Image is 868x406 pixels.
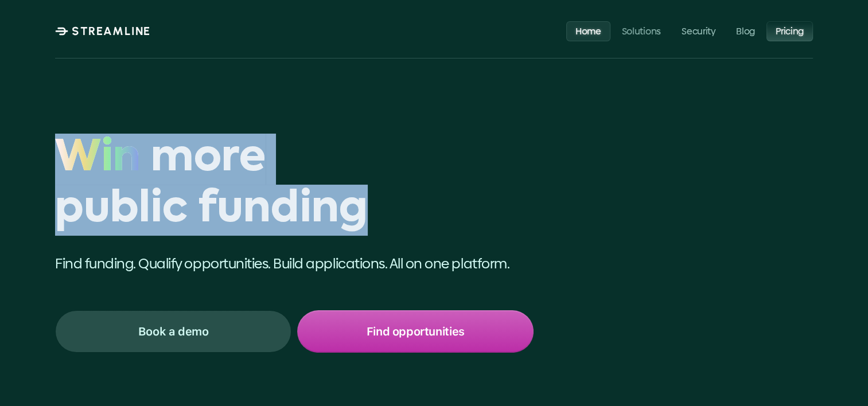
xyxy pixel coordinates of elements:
span: Win [55,134,141,185]
p: Blog [737,25,756,36]
a: STREAMLINE [55,24,151,38]
a: Home [566,21,610,41]
p: Book a demo [138,324,209,339]
p: Home [575,25,601,36]
p: Solutions [622,25,661,36]
p: Security [682,25,715,36]
p: STREAMLINE [72,24,151,38]
p: Find funding. Qualify opportunities. Build applications. All on one platform. [55,254,534,274]
p: Find opportunities [367,324,465,339]
a: Pricing [766,21,813,41]
p: Pricing [776,25,804,36]
a: Find opportunities [297,310,534,353]
a: Blog [727,21,765,41]
h1: Win more public funding [55,134,534,236]
a: Book a demo [55,310,291,353]
a: Security [672,21,725,41]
